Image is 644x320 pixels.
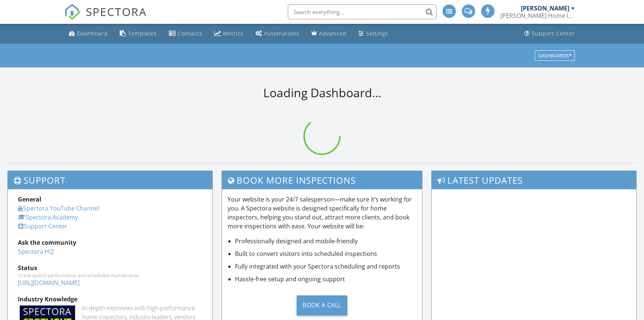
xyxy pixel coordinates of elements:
[228,195,416,231] p: Your website is your 24/7 salesperson—make sure it’s working for you. A Spectora website is desig...
[355,27,391,41] a: Settings
[432,171,636,189] h3: Latest Updates
[308,27,350,41] a: Advanced
[178,30,202,37] div: Contacts
[77,30,108,37] div: Dashboard
[18,247,54,256] a: Spectora HQ
[18,213,78,221] a: Spectora Academy
[18,222,67,230] a: Support Center
[288,4,437,19] input: Search everything...
[521,4,569,12] div: [PERSON_NAME]
[538,53,571,58] div: Dashboards
[128,30,157,37] div: Templates
[211,27,247,41] a: Metrics
[264,30,299,37] div: Automations
[521,27,578,41] a: Support Center
[535,50,575,61] button: Dashboards
[86,4,147,19] span: SPECTORA
[235,237,416,245] li: Professionally designed and mobile-friendly
[319,30,347,37] div: Advanced
[64,10,147,26] a: SPECTORA
[18,279,80,287] a: [URL][DOMAIN_NAME]
[18,204,99,212] a: Spectora YouTube Channel
[235,262,416,271] li: Fully integrated with your Spectora scheduling and reports
[532,30,575,37] div: Support Center
[252,27,302,41] a: Automations (Advanced)
[18,238,202,247] div: Ask the community
[117,27,160,41] a: Templates
[223,30,244,37] div: Metrics
[222,171,422,189] h3: Book More Inspections
[8,171,212,189] h3: Support
[18,295,202,304] div: Industry Knowledge
[500,12,575,19] div: Whit Green Home Inspections LLC
[366,30,388,37] div: Settings
[66,27,111,41] a: Dashboard
[166,27,205,41] a: Contacts
[235,249,416,258] li: Built to convert visitors into scheduled inspections
[235,275,416,283] li: Hassle-free setup and ongoing support
[64,4,81,20] img: The Best Home Inspection Software - Spectora
[18,263,202,272] div: Status
[297,295,347,316] div: Book a Call
[18,195,41,203] strong: General
[18,272,202,278] div: Check system performance and scheduled maintenance.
